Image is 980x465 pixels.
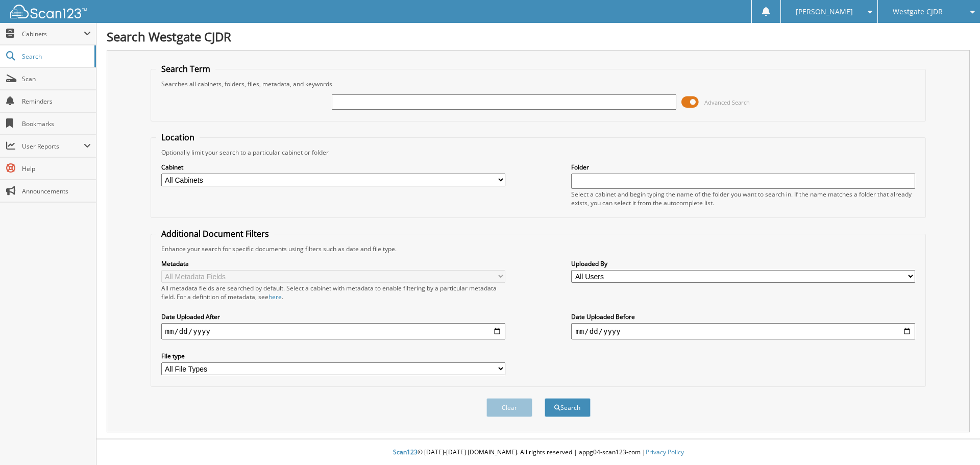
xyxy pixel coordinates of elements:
[571,323,915,339] input: end
[22,187,91,195] span: Announcements
[22,97,91,106] span: Reminders
[22,119,91,128] span: Bookmarks
[571,163,915,172] label: Folder
[161,163,505,172] label: Cabinet
[704,99,750,106] span: Advanced Search
[156,80,921,88] div: Searches all cabinets, folders, files, metadata, and keywords
[571,312,915,321] label: Date Uploaded Before
[10,5,87,18] img: scan123-logo-white.svg
[22,164,91,173] span: Help
[393,448,418,456] span: Scan123
[571,259,915,268] label: Uploaded By
[161,323,505,339] input: start
[156,244,921,253] div: Enhance your search for specific documents using filters such as date and file type.
[161,352,505,360] label: File type
[22,30,84,38] span: Cabinets
[161,284,505,301] div: All metadata fields are searched by default. Select a cabinet with metadata to enable filtering b...
[893,9,943,15] span: Westgate CJDR
[156,132,200,143] legend: Location
[22,52,89,61] span: Search
[161,312,505,321] label: Date Uploaded After
[796,9,853,15] span: [PERSON_NAME]
[486,398,532,417] button: Clear
[96,440,980,465] div: © [DATE]-[DATE] [DOMAIN_NAME]. All rights reserved | appg04-scan123-com |
[22,75,91,83] span: Scan
[268,292,282,301] a: here
[545,398,591,417] button: Search
[156,63,215,75] legend: Search Term
[156,148,921,157] div: Optionally limit your search to a particular cabinet or folder
[646,448,684,456] a: Privacy Policy
[22,142,84,151] span: User Reports
[107,28,970,45] h1: Search Westgate CJDR
[571,190,915,207] div: Select a cabinet and begin typing the name of the folder you want to search in. If the name match...
[156,228,274,239] legend: Additional Document Filters
[161,259,505,268] label: Metadata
